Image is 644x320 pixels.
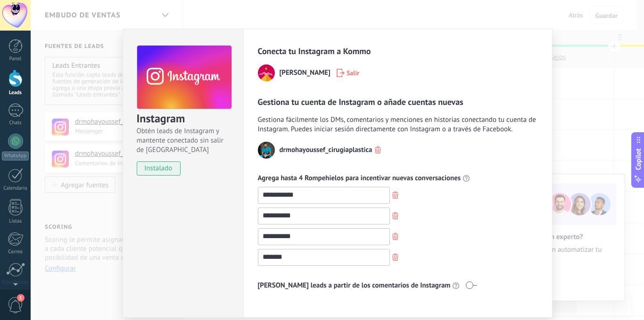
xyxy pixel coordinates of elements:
span: Agrega hasta 4 Rompehielos para incentivar nuevas conversaciones [258,174,461,183]
span: Obtén leads de Instagram y mantente conectado sin salir de [GEOGRAPHIC_DATA] [137,127,231,155]
div: Panel [2,56,29,62]
img: Avatar [258,64,275,81]
span: Copilot [634,149,643,170]
div: Leads [2,90,29,96]
h3: Instagram [137,111,231,127]
span: instalado [137,161,180,176]
button: Salir [332,66,363,80]
div: WhatsApp [2,152,29,160]
img: Avatar [258,142,275,159]
span: 1 [17,294,25,302]
span: drmohayoussef_cirugiaplastica [280,145,372,155]
span: Gestiona tu cuenta de Instagram o añade cuentas nuevas [258,96,463,108]
span: Salir [347,70,359,76]
span: Gestiona fácilmente los DMs, comentarios y menciones en historias conectando tu cuenta de Instagr... [258,115,538,134]
div: Correo [2,249,29,255]
span: [PERSON_NAME] [280,68,330,78]
span: Conecta tu Instagram a Kommo [258,46,371,57]
div: Listas [2,218,29,224]
div: Calendario [2,185,29,192]
span: [PERSON_NAME] leads a partir de los comentarios de Instagram [258,281,451,290]
div: Chats [2,120,29,126]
